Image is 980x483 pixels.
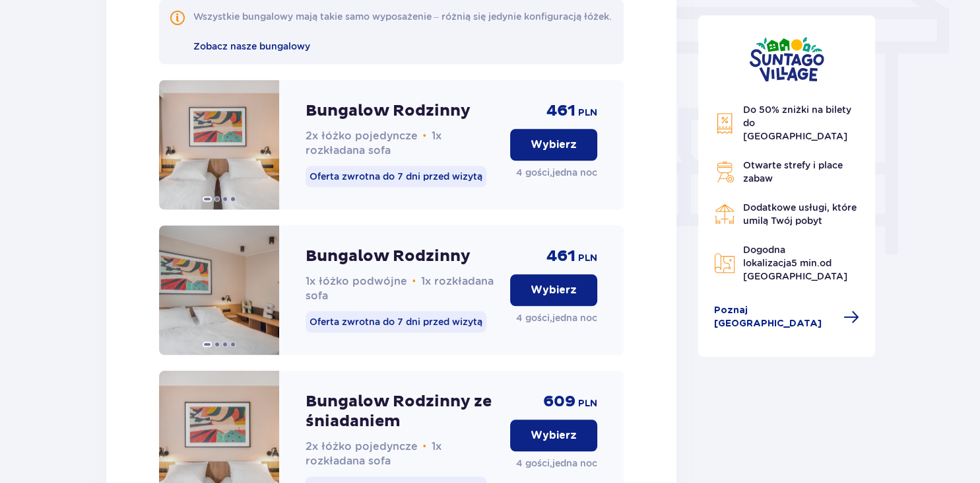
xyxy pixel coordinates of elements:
span: Poznaj [GEOGRAPHIC_DATA] [714,305,835,331]
img: Suntago Village [749,37,824,83]
span: 461 [546,101,575,121]
button: Wybierz [510,274,597,306]
img: Bungalow Rodzinny [159,80,279,209]
span: Do 50% zniżki na bilety do [GEOGRAPHIC_DATA] [743,105,851,142]
span: • [423,440,427,453]
p: Wybierz [531,137,577,152]
span: 1x łóżko podwójne [306,275,407,287]
span: 609 [543,392,575,412]
span: 2x łóżko pojedyncze [306,130,418,142]
p: 4 gości , jedna noc [516,166,597,179]
img: Map Icon [714,253,735,274]
span: • [412,275,416,288]
button: Wybierz [510,420,597,451]
button: Wybierz [510,129,597,161]
p: 4 gości , jedna noc [516,457,597,470]
span: Otwarte strefy i place zabaw [743,161,843,184]
img: Bungalow Rodzinny [159,225,279,355]
a: Poznaj [GEOGRAPHIC_DATA] [714,305,859,331]
p: Bungalow Rodzinny [306,101,471,121]
span: 2x łóżko pojedyncze [306,440,418,453]
p: Oferta zwrotna do 7 dni przed wizytą [306,311,486,332]
img: Grill Icon [714,162,735,183]
span: PLN [578,252,597,265]
span: Dogodna lokalizacja od [GEOGRAPHIC_DATA] [743,245,847,282]
div: Wszystkie bungalowy mają takie samo wyposażenie – różnią się jedynie konfiguracją łóżek. [193,10,612,23]
p: Wybierz [531,428,577,443]
p: Oferta zwrotna do 7 dni przed wizytą [306,166,486,187]
span: • [423,130,427,143]
span: 461 [546,246,575,266]
img: Discount Icon [714,113,735,135]
p: Bungalow Rodzinny [306,246,471,266]
span: 5 min. [791,258,820,269]
span: Zobacz nasze bungalowy [193,41,310,52]
img: Restaurant Icon [714,204,735,225]
span: PLN [578,106,597,120]
p: Wybierz [531,283,577,297]
p: Bungalow Rodzinny ze śniadaniem [306,392,500,431]
span: Dodatkowe usługi, które umilą Twój pobyt [743,203,857,227]
p: 4 gości , jedna noc [516,311,597,324]
span: PLN [578,397,597,410]
a: Zobacz nasze bungalowy [193,39,310,54]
